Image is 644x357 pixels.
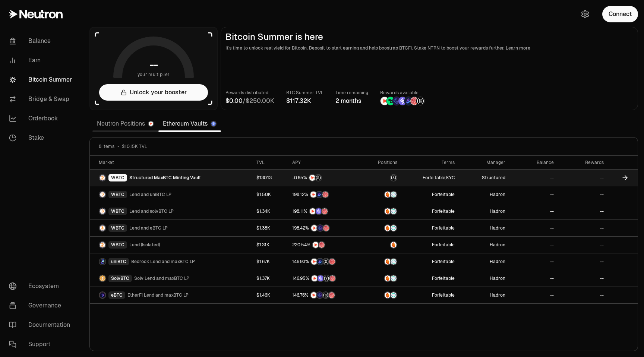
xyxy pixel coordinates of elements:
img: NTRN [309,175,315,181]
a: NTRNEtherFi PointsStructured PointsMars Fragments [288,287,362,303]
a: Neutron Positions [92,116,158,131]
img: NTRN [310,208,316,214]
a: AmberSupervault [362,186,402,203]
a: Ethereum Vaults [158,116,221,131]
button: Connect [602,6,638,22]
img: Bedrock Diamonds [317,259,323,265]
button: AmberSupervault [366,224,397,232]
a: Hadron [459,220,510,236]
button: NTRNEtherFi PointsStructured PointsMars Fragments [292,291,357,299]
div: WBTC [108,224,127,232]
a: -- [558,170,609,186]
a: $1.67K [252,253,287,270]
div: 2 months [335,97,368,105]
a: $1.46K [252,287,287,303]
a: Forfeitable [402,287,459,303]
a: Orderbook [3,109,80,128]
img: WBTC Logo [100,242,105,248]
a: WBTC LogoWBTCLend (Isolated) [90,237,252,253]
a: Forfeitable [402,203,459,219]
img: maxBTC [391,175,397,181]
button: Forfeitable [432,208,455,214]
img: Supervault [391,259,397,265]
a: -- [510,270,558,287]
a: AmberSupervault [362,287,402,303]
button: AmberSupervault [366,291,397,299]
a: Forfeitable [402,220,459,236]
a: -- [510,253,558,270]
button: KYC [446,175,455,181]
button: Unlock your booster [99,84,208,101]
img: Bedrock Diamonds [404,97,413,105]
a: -- [558,186,609,203]
h1: -- [149,59,158,71]
a: SolvBTC LogoSolvBTCSolv Lend and maxBTC LP [90,270,252,287]
img: EtherFi Points [317,292,323,298]
a: Documentation [3,315,80,335]
a: Stake [3,128,80,148]
img: NTRN [381,97,389,105]
a: WBTC LogoWBTCLend and solvBTC LP [90,203,252,219]
a: Amber [362,237,402,253]
p: It's time to unlock real yield for Bitcoin. Deposit to start earning and help boostrap BTCFi. Sta... [225,44,633,52]
a: Support [3,335,80,354]
p: Time remaining [335,89,368,97]
a: NTRNStructured Points [288,170,362,186]
img: Mars Fragments [322,192,328,198]
button: NTRNMars Fragments [292,241,357,249]
a: AmberSupervault [362,253,402,270]
img: Lombard Lux [386,97,395,105]
a: Learn more [506,45,530,51]
a: Hadron [459,203,510,219]
a: Bridge & Swap [3,89,80,109]
button: AmberSupervault [366,275,397,282]
span: your multiplier [138,71,170,78]
img: Amber [385,208,391,214]
div: SolvBTC [108,275,132,282]
div: WBTC [108,191,127,198]
img: NTRN [311,259,317,265]
a: NTRNBedrock DiamondsStructured PointsMars Fragments [288,253,362,270]
a: Hadron [459,237,510,253]
img: NTRN [311,292,317,298]
a: eBTC LogoeBTCEtherFi Lend and maxBTC LP [90,287,252,303]
button: Forfeitable [432,192,455,198]
a: NTRNMars Fragments [288,237,362,253]
span: Bedrock Lend and maxBTC LP [131,259,195,265]
span: Lend and eBTC LP [129,225,168,231]
img: uniBTC Logo [100,259,105,265]
a: NTRNSolv PointsMars Fragments [288,203,362,219]
button: Forfeitable [432,242,455,248]
a: Structured [459,170,510,186]
a: -- [510,287,558,303]
span: EtherFi Lend and maxBTC LP [127,292,189,298]
a: -- [558,287,609,303]
p: Rewards distributed [225,89,274,97]
a: Hadron [459,253,510,270]
img: Supervault [391,208,397,214]
img: Mars Fragments [410,97,419,105]
img: NTRN [312,275,318,281]
a: Forfeitable,KYC [402,170,459,186]
a: Forfeitable [402,237,459,253]
img: WBTC Logo [100,175,105,181]
img: Amber [385,292,391,298]
p: Rewards available [380,89,425,97]
a: Ecosystem [3,277,80,296]
button: AmberSupervault [366,191,397,198]
button: NTRNBedrock DiamondsMars Fragments [292,191,357,198]
img: Solv Points [318,275,323,281]
button: Forfeitable [423,175,445,181]
a: -- [558,270,609,287]
a: -- [558,203,609,219]
img: Amber [385,275,391,281]
div: / [225,97,274,105]
a: WBTC LogoWBTCStructured MaxBTC Minting Vault [90,170,252,186]
img: Bedrock Diamonds [316,192,322,198]
a: $130.13 [252,170,287,186]
a: Forfeitable [402,253,459,270]
button: AmberSupervault [366,208,397,215]
img: Mars Fragments [322,208,328,214]
img: Mars Fragments [329,275,335,281]
img: Amber [385,225,391,231]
